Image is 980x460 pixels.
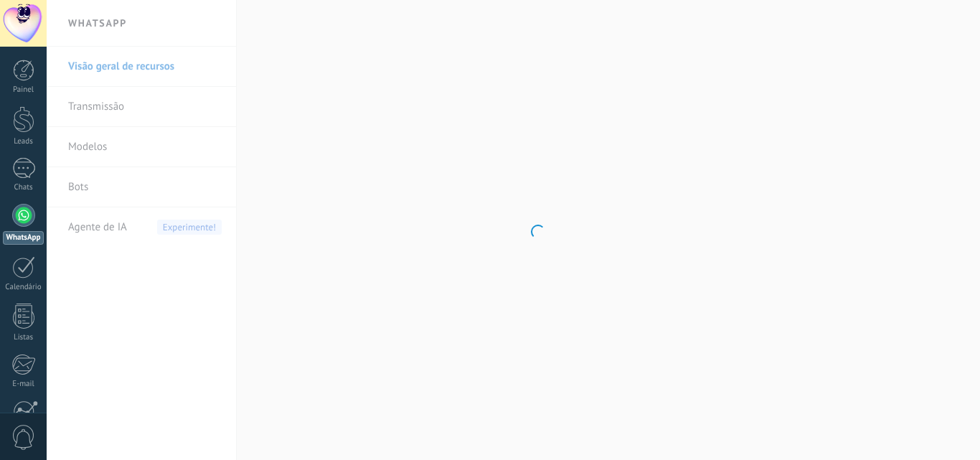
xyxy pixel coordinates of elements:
[3,283,44,292] div: Calendário
[3,333,44,342] div: Listas
[3,85,44,95] div: Painel
[3,380,44,389] div: E-mail
[3,137,44,146] div: Leads
[3,183,44,192] div: Chats
[3,231,44,245] div: WhatsApp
